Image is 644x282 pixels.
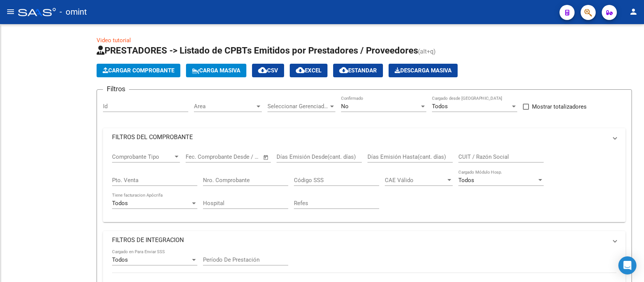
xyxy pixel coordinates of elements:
mat-icon: menu [6,7,15,16]
button: EXCEL [290,64,327,77]
span: EXCEL [296,67,321,74]
span: Area [194,103,255,110]
mat-icon: person [629,7,638,16]
span: Todos [458,177,474,184]
span: Comprobante Tipo [112,153,173,160]
span: Descarga Masiva [395,67,452,74]
button: Cargar Comprobante [97,64,180,77]
mat-panel-title: FILTROS DEL COMPROBANTE [112,133,607,141]
span: CSV [258,67,278,74]
span: - omint [60,4,87,20]
mat-icon: cloud_download [296,66,305,75]
button: Estandar [333,64,383,77]
mat-expansion-panel-header: FILTROS DEL COMPROBANTE [103,128,626,146]
div: FILTROS DEL COMPROBANTE [103,146,626,222]
span: Estandar [339,67,377,74]
input: Start date [186,153,210,160]
h3: Filtros [103,84,129,94]
button: CSV [252,64,284,77]
span: Mostrar totalizadores [532,102,587,111]
span: Carga Masiva [192,67,240,74]
mat-icon: cloud_download [339,66,348,75]
input: End date [217,153,254,160]
span: PRESTADORES -> Listado de CPBTs Emitidos por Prestadores / Proveedores [97,45,418,56]
span: Cargar Comprobante [103,67,174,74]
mat-panel-title: FILTROS DE INTEGRACION [112,236,607,244]
span: CAE Válido [385,177,446,184]
span: Todos [112,256,128,263]
app-download-masive: Descarga masiva de comprobantes (adjuntos) [389,64,458,77]
span: (alt+q) [418,48,436,55]
div: Open Intercom Messenger [618,256,636,274]
span: No [341,103,349,110]
span: Todos [432,103,448,110]
a: Video tutorial [97,37,131,44]
button: Descarga Masiva [389,64,458,77]
button: Open calendar [262,153,271,162]
mat-expansion-panel-header: FILTROS DE INTEGRACION [103,231,626,249]
button: Carga Masiva [186,64,246,77]
span: Todos [112,200,128,207]
mat-icon: cloud_download [258,66,267,75]
span: Seleccionar Gerenciador [267,103,329,110]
